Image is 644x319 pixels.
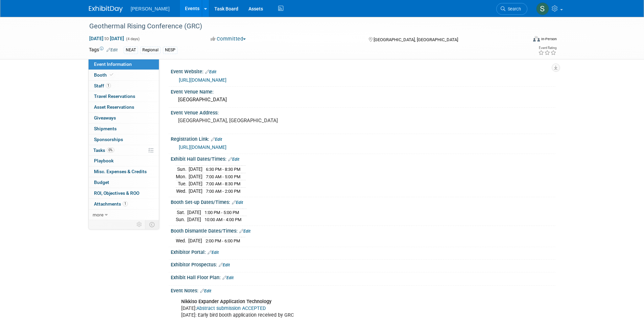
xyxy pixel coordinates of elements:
[189,187,202,194] td: [DATE]
[94,190,139,196] span: ROI, Objectives & ROO
[94,169,147,174] span: Misc. Expenses & Credits
[89,156,159,166] a: Playbook
[176,95,550,105] div: [GEOGRAPHIC_DATA]
[206,189,240,194] span: 7:00 AM - 2:00 PM
[179,144,226,150] a: [URL][DOMAIN_NAME]
[110,73,113,77] i: Booth reservation complete
[145,220,159,229] td: Toggle Event Tabs
[89,113,159,123] a: Giveaways
[176,209,187,216] td: Sat.
[178,117,324,124] pre: [GEOGRAPHIC_DATA], [GEOGRAPHIC_DATA]
[94,83,111,88] span: Staff
[205,70,216,74] a: Edit
[140,47,161,54] div: Regional
[89,6,123,12] img: ExhibitDay
[94,126,117,131] span: Shipments
[171,154,555,163] div: Exhibit Hall Dates/Times:
[200,289,211,293] a: Edit
[94,94,135,99] span: Travel Reservations
[208,250,219,255] a: Edit
[89,124,159,134] a: Shipments
[89,102,159,112] a: Asset Reservations
[89,81,159,91] a: Staff1
[89,188,159,198] a: ROI, Objectives & ROO
[94,137,123,142] span: Sponsorships
[179,77,226,83] a: [URL][DOMAIN_NAME]
[206,167,240,172] span: 6:30 PM - 8:30 PM
[206,181,240,186] span: 7:00 AM - 8:30 PM
[171,108,555,116] div: Event Venue Address:
[89,134,159,145] a: Sponsorships
[131,6,170,11] span: [PERSON_NAME]
[125,37,140,41] span: (4 days)
[94,115,116,121] span: Giveaways
[533,36,540,42] img: Format-Inperson.png
[374,37,458,42] span: [GEOGRAPHIC_DATA], [GEOGRAPHIC_DATA]
[94,104,134,110] span: Asset Reservations
[189,180,202,188] td: [DATE]
[103,36,110,41] span: to
[187,209,201,216] td: [DATE]
[123,201,128,206] span: 1
[106,48,118,52] a: Edit
[176,165,189,173] td: Sun.
[171,260,555,268] div: Exhibitor Prospectus:
[171,247,555,256] div: Exhibitor Portal:
[94,180,109,185] span: Budget
[171,272,555,281] div: Exhibit Hall Floor Plan:
[176,187,189,194] td: Wed.
[176,180,189,188] td: Tue.
[187,216,201,223] td: [DATE]
[89,59,159,70] a: Event Information
[124,47,138,54] div: NEAT
[107,148,114,153] span: 0%
[176,237,188,244] td: Wed.
[208,35,248,43] button: Committed
[94,158,114,163] span: Playbook
[134,220,145,229] td: Personalize Event Tab Strip
[496,3,527,15] a: Search
[89,91,159,102] a: Travel Reservations
[232,200,243,205] a: Edit
[89,166,159,177] a: Misc. Expenses & Credits
[171,197,555,206] div: Booth Set-up Dates/Times:
[89,70,159,80] a: Booth
[211,137,222,142] a: Edit
[89,145,159,156] a: Tasks0%
[171,134,555,143] div: Registration Link:
[93,212,103,217] span: more
[505,6,521,11] span: Search
[171,226,555,235] div: Booth Dismantle Dates/Times:
[171,286,555,294] div: Event Notes:
[87,20,517,32] div: Geothermal Rising Conference (GRC)
[94,72,115,78] span: Booth
[206,238,240,243] span: 2:00 PM - 6:00 PM
[239,229,251,234] a: Edit
[171,67,555,75] div: Event Website:
[176,173,189,180] td: Mon.
[541,36,557,42] div: In-Person
[188,237,202,244] td: [DATE]
[176,216,187,223] td: Sun.
[487,35,557,45] div: Event Format
[93,148,114,153] span: Tasks
[228,157,239,162] a: Edit
[205,217,241,222] span: 10:00 AM - 4:00 PM
[89,177,159,188] a: Budget
[89,35,124,42] span: [DATE] [DATE]
[89,210,159,220] a: more
[89,199,159,209] a: Attachments1
[171,87,555,95] div: Event Venue Name:
[94,201,128,207] span: Attachments
[538,46,556,50] div: Event Rating
[163,47,177,54] div: NESP
[181,299,271,304] b: Nikkiso Expander Application Technology
[205,210,239,215] span: 1:00 PM - 5:00 PM
[222,275,234,280] a: Edit
[219,263,230,267] a: Edit
[106,83,111,88] span: 1
[196,305,266,311] a: Abstract submission ACCEPTED
[206,174,240,179] span: 7:00 AM - 5:00 PM
[94,61,132,67] span: Event Information
[189,165,202,173] td: [DATE]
